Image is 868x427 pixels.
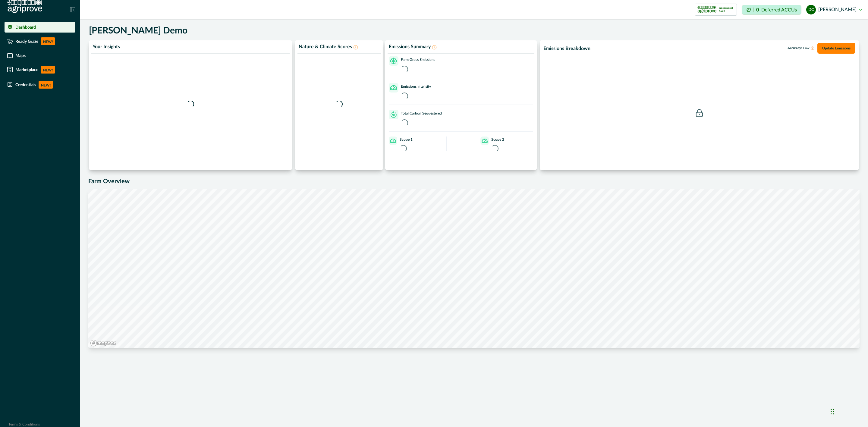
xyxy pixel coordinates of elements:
[299,44,352,50] p: Nature & Climate Scores
[401,57,435,62] p: Farm Gross Emissions
[756,8,759,12] p: 0
[543,46,590,52] p: Emissions Breakdown
[491,137,504,142] p: Scope 2
[5,35,75,48] a: Ready GrazeNEW!
[41,37,55,45] p: NEW!
[761,8,797,12] p: Deferred ACCUs
[8,422,40,426] a: Terms & Conditions
[719,7,734,13] p: Independent Audit
[5,78,75,91] a: CredentialsNEW!
[5,50,75,61] a: Maps
[401,84,431,89] p: Emissions Intensity
[817,43,855,54] button: Update Emissions
[41,66,55,74] p: NEW!
[15,39,38,44] p: Ready Graze
[89,25,187,36] h5: [PERSON_NAME] Demo
[5,22,75,33] a: Dashboard
[695,4,737,16] button: certification logoIndependent Audit
[88,178,860,185] h5: Farm Overview
[697,5,716,14] img: certification logo
[400,137,413,142] p: Scope 1
[15,25,36,30] p: Dashboard
[39,81,53,89] p: NEW!
[788,46,814,50] p: Accuracy:
[831,403,834,421] div: Drag
[90,340,117,347] a: Mapbox logo
[15,67,38,72] p: Marketplace
[93,44,120,50] p: Your Insights
[15,82,36,87] p: Credentials
[15,53,26,58] p: Maps
[806,2,862,17] button: dylan cronje[PERSON_NAME]
[829,397,859,425] iframe: Chat Widget
[803,46,810,50] span: Low
[88,189,860,348] canvas: Map
[389,44,431,50] p: Emissions Summary
[401,111,442,116] p: Total Carbon Sequestered
[5,63,75,76] a: MarketplaceNEW!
